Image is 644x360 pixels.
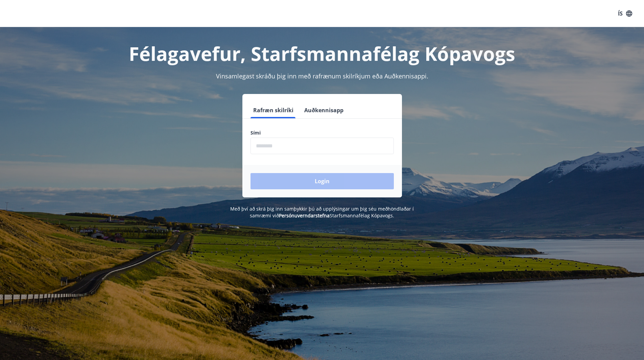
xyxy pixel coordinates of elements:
[279,212,330,219] a: Persónuverndarstefna
[230,206,414,219] span: Með því að skrá þig inn samþykkir þú að upplýsingar um þig séu meðhöndlaðar í samræmi við Starfsm...
[251,102,296,118] button: Rafræn skilríki
[302,102,346,118] button: Auðkennisapp
[251,129,394,136] label: Sími
[87,41,557,66] h1: Félagavefur, Starfsmannafélag Kópavogs
[216,72,428,80] span: Vinsamlegast skráðu þig inn með rafrænum skilríkjum eða Auðkennisappi.
[614,7,636,20] button: ÍS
